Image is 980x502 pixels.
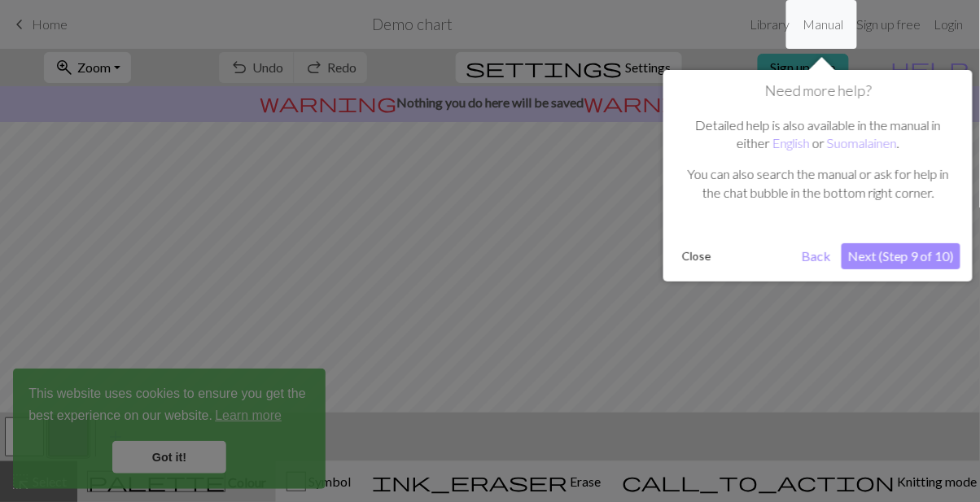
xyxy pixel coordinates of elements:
button: Close [676,244,718,268]
a: Suomalainen [827,135,897,151]
button: Back [795,243,838,269]
div: Need more help? [663,70,973,282]
button: Next (Step 9 of 10) [842,243,960,269]
a: English [772,135,810,151]
p: You can also search the manual or ask for help in the chat bubble in the bottom right corner. [684,165,952,202]
h1: Need more help? [676,82,960,100]
p: Detailed help is also available in the manual in either or . [684,116,952,153]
